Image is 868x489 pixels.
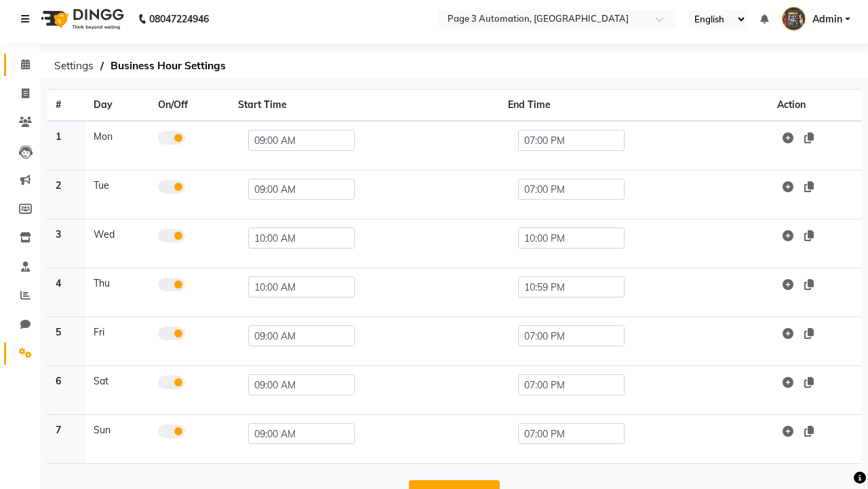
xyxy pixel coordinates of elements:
[47,90,85,122] th: #
[47,268,85,317] th: 4
[812,12,842,26] span: Admin
[85,90,151,122] th: Day
[500,90,770,122] th: End Time
[782,7,806,31] img: Admin
[85,219,151,268] td: Wed
[230,90,500,122] th: Start Time
[769,90,861,122] th: Action
[47,54,100,78] span: Settings
[47,317,85,366] th: 5
[85,170,151,219] td: Tue
[47,219,85,268] th: 3
[47,366,85,415] th: 6
[47,415,85,464] th: 7
[47,170,85,219] th: 2
[85,121,151,170] td: Mon
[85,415,151,464] td: Sun
[85,366,151,415] td: Sat
[47,121,85,170] th: 1
[85,317,151,366] td: Fri
[150,90,230,122] th: On/Off
[85,268,151,317] td: Thu
[104,54,233,78] span: Business Hour Settings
